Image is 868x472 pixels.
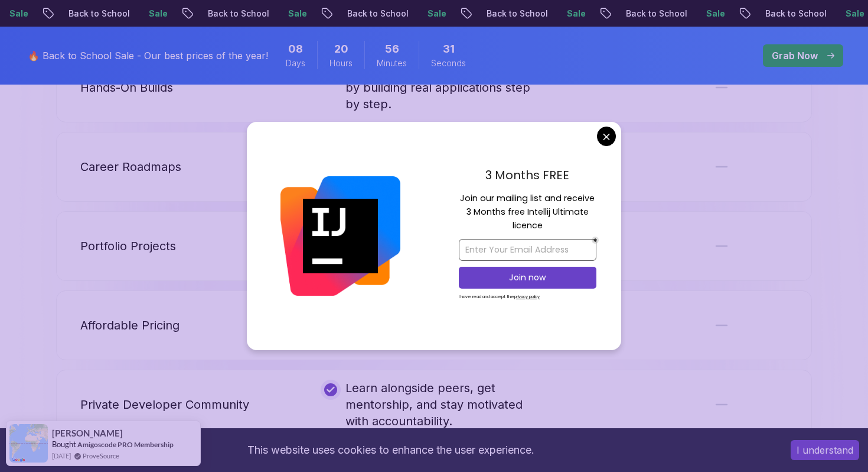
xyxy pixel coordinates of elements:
span: [PERSON_NAME] [52,428,123,438]
p: Back to School [138,8,218,20]
p: Back to School [277,8,357,20]
p: Private Developer Community [80,396,249,413]
span: Days [286,57,305,69]
button: Accept cookies [791,440,859,460]
p: Affordable Pricing [80,317,180,334]
p: Hands-On Builds [80,79,173,96]
img: provesource social proof notification image [9,424,48,463]
span: 8 Days [288,41,303,57]
a: Amigoscode PRO Membership [77,440,174,449]
div: Learn alongside peers, get mentorship, and stay motivated with accountability. [321,380,547,429]
p: Sale [357,8,395,20]
p: Sale [497,8,534,20]
p: Career Roadmaps [80,159,181,175]
span: 56 Minutes [385,41,399,57]
span: 20 Hours [334,41,348,57]
a: ProveSource [83,451,119,461]
span: Bought [52,439,76,449]
p: Sale [218,8,256,20]
p: Back to School [416,8,497,20]
p: Sale [79,8,116,20]
span: Seconds [431,57,466,69]
p: Grab Now [772,49,818,63]
span: Minutes [377,57,407,69]
span: 31 Seconds [443,41,455,57]
p: Portfolio Projects [80,238,176,254]
p: 🔥 Back to School Sale - Our best prices of the year! [28,49,268,63]
div: This website uses cookies to enhance the user experience. [9,437,773,463]
p: Back to School [556,8,636,20]
p: Back to School [695,8,775,20]
p: Sale [775,8,813,20]
span: Hours [329,57,353,69]
div: Apply what you learn immediately by building real applications step by step. [321,63,547,112]
p: Sale [636,8,674,20]
span: [DATE] [52,451,71,461]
